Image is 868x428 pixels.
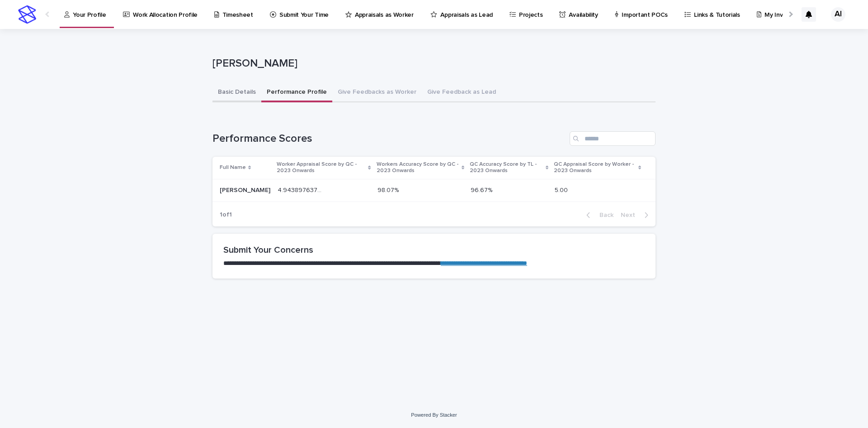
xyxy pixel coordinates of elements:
[594,212,613,218] span: Back
[470,159,543,176] p: QC Accuracy Score by TL - 2023 Onwards
[212,83,261,102] button: Basic Details
[554,159,636,176] p: QC Appraisal Score by Worker - 2023 Onwards
[278,185,325,194] p: 4.943897637795276
[223,245,645,255] h2: Submit Your Concerns
[18,5,36,24] img: stacker-logo-s-only.png
[277,159,366,176] p: Worker Appraisal Score by QC - 2023 Onwards
[411,412,457,418] a: Powered By Stacker
[212,57,652,70] p: [PERSON_NAME]
[220,163,246,173] p: Full Name
[261,83,332,102] button: Performance Profile
[471,185,494,194] p: 96.67%
[570,131,656,146] input: Search
[377,185,401,194] p: 98.07%
[422,83,501,102] button: Give Feedback as Lead
[579,211,617,219] button: Back
[212,204,239,226] p: 1 of 1
[831,7,845,22] div: AI
[555,185,570,194] p: 5.00
[617,211,656,219] button: Next
[332,83,422,102] button: Give Feedbacks as Worker
[212,132,566,145] h1: Performance Scores
[220,185,272,194] p: Aliyah Imran
[377,159,459,176] p: Workers Accuracy Score by QC - 2023 Onwards
[621,212,641,218] span: Next
[212,179,656,202] tr: [PERSON_NAME][PERSON_NAME] 4.9438976377952764.943897637795276 98.07%98.07% 96.67%96.67% 5.005.00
